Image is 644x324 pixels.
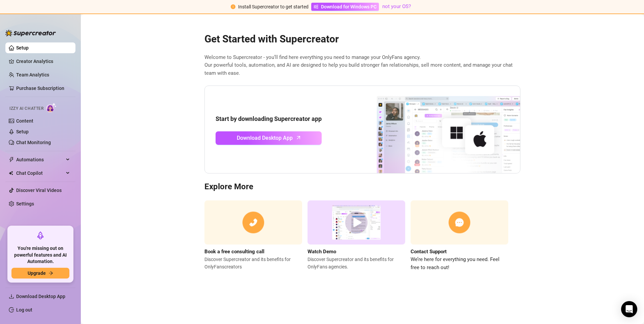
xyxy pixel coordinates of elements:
a: Creator Analytics [16,56,70,67]
img: consulting call [204,200,302,245]
a: Book a free consulting callDiscover Supercreator and its benefits for OnlyFanscreators [204,200,302,271]
span: download [9,294,14,299]
img: download app [352,86,520,173]
a: Download for Windows PC [311,3,379,11]
span: Install Supercreator to get started [238,4,309,9]
span: Welcome to Supercreator - you’ll find here everything you need to manage your OnlyFans agency. Ou... [204,54,520,77]
strong: Contact Support [411,249,447,255]
strong: Book a free consulting call [204,249,264,255]
img: logo-BBDzfeDw.svg [5,30,56,36]
span: Download Desktop App [237,134,293,142]
span: We’re here for everything you need. Feel free to reach out! [411,256,508,271]
a: not your OS? [382,3,411,9]
span: Chat Copilot [16,168,64,179]
img: AI Chatter [46,103,57,112]
span: exclamation-circle [231,4,235,9]
span: Download for Windows PC [321,3,377,10]
span: You're missing out on powerful features and AI Automation. [11,245,69,265]
img: contact support [411,200,508,245]
img: supercreator demo [308,200,405,245]
span: Upgrade [28,270,46,276]
a: Watch DemoDiscover Supercreator and its benefits for OnlyFans agencies. [308,200,405,271]
h2: Get Started with Supercreator [204,33,520,45]
span: rocket [36,231,44,239]
span: Discover Supercreator and its benefits for OnlyFans agencies. [308,256,405,270]
span: Discover Supercreator and its benefits for OnlyFans creators [204,256,302,270]
img: Chat Copilot [9,171,13,175]
a: Team Analytics [16,72,49,77]
a: Purchase Subscription [16,83,70,94]
a: Discover Viral Videos [16,188,62,193]
a: Content [16,118,33,124]
h3: Explore More [204,182,520,192]
a: Setup [16,129,29,134]
span: thunderbolt [9,157,14,162]
span: Download Desktop App [16,294,65,299]
a: Setup [16,45,29,51]
span: arrow-right [49,271,53,276]
button: Upgradearrow-right [11,268,69,279]
a: Settings [16,201,34,206]
strong: Watch Demo [308,249,336,255]
span: Automations [16,154,64,165]
span: Izzy AI Chatter [9,105,43,112]
span: arrow-up [295,134,302,141]
div: Open Intercom Messenger [621,301,637,317]
a: Log out [16,307,32,313]
a: Download Desktop Apparrow-up [216,131,322,145]
span: windows [314,4,318,9]
strong: Start by downloading Supercreator app [216,115,322,122]
a: Chat Monitoring [16,140,51,145]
